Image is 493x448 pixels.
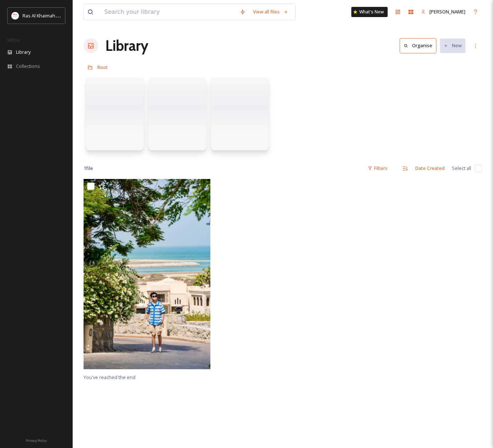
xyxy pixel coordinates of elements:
[429,8,465,15] span: [PERSON_NAME]
[26,436,47,444] a: Privacy Policy
[23,12,125,19] span: Ras Al Khaimah Tourism Development Authority
[84,374,136,380] span: You've reached the end
[364,161,391,175] div: Filters
[7,37,20,43] span: MEDIA
[26,438,47,443] span: Privacy Policy
[400,38,436,53] button: Organise
[84,179,210,369] img: ext_1756993660.638413_867333965@qq.com-DSC05907.jpeg
[105,35,148,57] a: Library
[84,165,93,172] span: 1 file
[351,7,388,17] a: What's New
[249,5,292,19] a: View all files
[400,38,440,53] a: Organise
[417,5,469,19] a: [PERSON_NAME]
[97,63,108,72] a: Root
[16,49,31,56] span: Library
[440,38,465,53] button: New
[12,12,19,19] img: Logo_RAKTDA_RGB-01.png
[452,165,471,172] span: Select all
[16,63,40,70] span: Collections
[97,64,108,70] span: Root
[412,161,448,175] div: Date Created
[101,4,236,20] input: Search your library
